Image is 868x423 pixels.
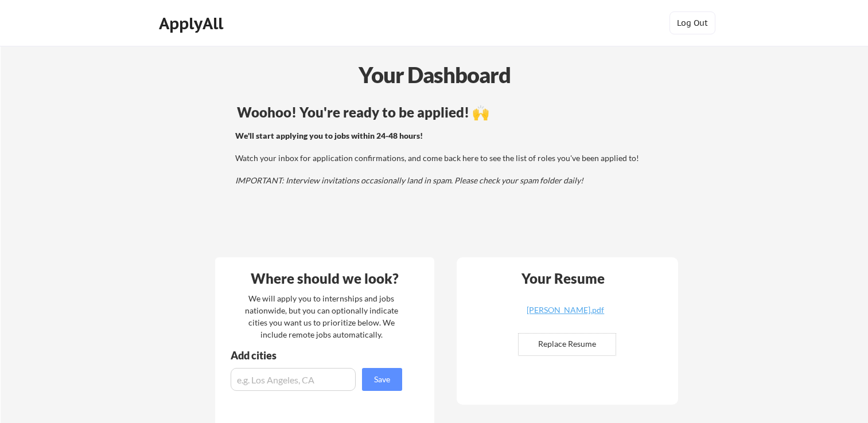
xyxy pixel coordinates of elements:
[237,105,651,119] div: Woohoo! You're ready to be applied! 🙌
[159,14,227,33] div: ApplyAll
[235,130,649,186] div: Watch your inbox for application confirmations, and come back here to see the list of roles you'v...
[362,368,402,391] button: Save
[235,131,423,140] strong: We'll start applying you to jobs within 24-48 hours!
[497,306,634,314] div: [PERSON_NAME].pdf
[231,368,356,391] input: e.g. Los Angeles, CA
[235,175,583,185] em: IMPORTANT: Interview invitations occasionally land in spam. Please check your spam folder daily!
[497,306,634,324] a: [PERSON_NAME].pdf
[670,11,715,34] button: Log Out
[1,58,868,91] div: Your Dashboard
[218,272,431,285] div: Where should we look?
[231,350,405,361] div: Add cities
[507,272,620,285] div: Your Resume
[243,292,400,340] div: We will apply you to internships and jobs nationwide, but you can optionally indicate cities you ...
